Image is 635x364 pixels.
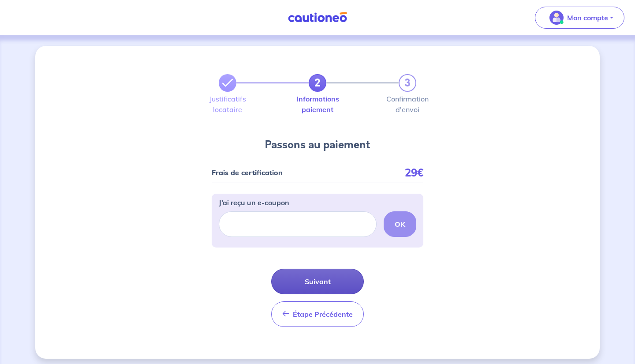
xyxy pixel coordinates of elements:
[212,169,283,176] p: Frais de certification
[309,95,326,113] label: Informations paiement
[265,138,370,152] h4: Passons au paiement
[405,169,423,176] p: 29€
[293,310,353,319] span: Étape Précédente
[399,95,416,113] label: Confirmation d'envoi
[219,197,289,208] p: J’ai reçu un e-coupon
[567,12,608,23] p: Mon compte
[271,301,364,327] button: Étape Précédente
[219,95,236,113] label: Justificatifs locataire
[535,7,624,29] button: illu_account_valid_menu.svgMon compte
[284,12,351,23] img: Cautioneo
[309,74,326,92] a: 2
[271,269,364,294] button: Suivant
[549,11,564,25] img: illu_account_valid_menu.svg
